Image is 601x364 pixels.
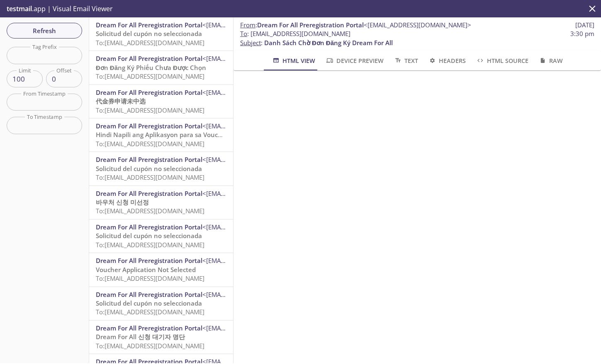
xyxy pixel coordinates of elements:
span: <[EMAIL_ADDRESS][DOMAIN_NAME]> [364,21,471,29]
div: Dream For All Preregistration Portal<[EMAIL_ADDRESS][DOMAIN_NAME]>Voucher Application Not Selecte... [89,253,233,286]
span: Dream For All Preregistration Portal [96,290,202,299]
span: <[EMAIL_ADDRESS][DOMAIN_NAME]> [202,189,310,198]
span: Dream For All 신청 대기자 명단 [96,333,185,341]
span: Dream For All Preregistration Portal [96,21,202,29]
div: Dream For All Preregistration Portal<[EMAIL_ADDRESS][DOMAIN_NAME]>Solicitud del cupón no seleccio... [89,219,233,253]
span: Dream For All Preregistration Portal [257,21,364,29]
span: <[EMAIL_ADDRESS][DOMAIN_NAME]> [202,256,310,265]
span: To: [EMAIL_ADDRESS][DOMAIN_NAME] [96,106,204,114]
span: <[EMAIL_ADDRESS][DOMAIN_NAME]> [202,122,310,130]
span: Đơn Đăng Ký Phiếu Chưa Được Chọn [96,63,206,72]
span: 바우처 신청 미선정 [96,198,149,206]
span: To: [EMAIL_ADDRESS][DOMAIN_NAME] [96,72,204,80]
span: Danh Sách Chờ Đơn Đăng Ký Dream For All [264,39,393,47]
span: Hindi Napili ang Aplikasyon para sa Voucher [96,130,228,139]
span: Headers [428,55,466,66]
div: Dream For All Preregistration Portal<[EMAIL_ADDRESS][DOMAIN_NAME]>Đơn Đăng Ký Phiếu Chưa Được Chọ... [89,51,233,84]
span: Dream For All Preregistration Portal [96,54,202,63]
span: To: [EMAIL_ADDRESS][DOMAIN_NAME] [96,274,204,282]
span: Dream For All Preregistration Portal [96,324,202,332]
span: From [240,21,255,29]
span: HTML View [272,55,315,66]
span: Solicitud del cupón no seleccionada [96,299,202,307]
span: <[EMAIL_ADDRESS][DOMAIN_NAME]> [202,324,310,332]
span: <[EMAIL_ADDRESS][DOMAIN_NAME]> [202,21,310,29]
span: <[EMAIL_ADDRESS][DOMAIN_NAME]> [202,155,310,164]
div: Dream For All Preregistration Portal<[EMAIL_ADDRESS][DOMAIN_NAME]>Hindi Napili ang Aplikasyon par... [89,118,233,152]
span: 代金券申请未中选 [96,97,146,105]
span: HTML Source [476,55,528,66]
span: : [240,21,471,29]
span: To: [EMAIL_ADDRESS][DOMAIN_NAME] [96,140,204,148]
span: Solicitud del cupón no seleccionada [96,164,202,173]
div: Dream For All Preregistration Portal<[EMAIL_ADDRESS][DOMAIN_NAME]>Solicitud del cupón no seleccio... [89,287,233,320]
span: To: [EMAIL_ADDRESS][DOMAIN_NAME] [96,342,204,350]
span: Solicitud del cupón no seleccionada [96,29,202,38]
span: Dream For All Preregistration Portal [96,88,202,96]
span: <[EMAIL_ADDRESS][DOMAIN_NAME]> [202,290,310,299]
span: To: [EMAIL_ADDRESS][DOMAIN_NAME] [96,207,204,215]
span: <[EMAIL_ADDRESS][DOMAIN_NAME]> [202,223,310,231]
span: [DATE] [575,21,594,29]
span: Dream For All Preregistration Portal [96,122,202,130]
span: Voucher Application Not Selected [96,265,196,274]
span: testmail [7,4,32,13]
div: Dream For All Preregistration Portal<[EMAIL_ADDRESS][DOMAIN_NAME]>Solicitud del cupón no seleccio... [89,152,233,185]
span: Refresh [13,25,75,36]
span: Dream For All Preregistration Portal [96,189,202,198]
p: : [240,29,594,47]
span: 3:30 pm [570,29,594,38]
span: <[EMAIL_ADDRESS][DOMAIN_NAME]> [202,54,310,63]
span: Dream For All Preregistration Portal [96,223,202,231]
div: Dream For All Preregistration Portal<[EMAIL_ADDRESS][DOMAIN_NAME]>Solicitud del cupón no seleccio... [89,17,233,51]
div: Dream For All Preregistration Portal<[EMAIL_ADDRESS][DOMAIN_NAME]>代金券申请未中选To:[EMAIL_ADDRESS][DOMA... [89,85,233,118]
span: Text [394,55,418,66]
span: Raw [538,55,563,66]
span: Dream For All Preregistration Portal [96,256,202,265]
span: To: [EMAIL_ADDRESS][DOMAIN_NAME] [96,241,204,249]
span: To: [EMAIL_ADDRESS][DOMAIN_NAME] [96,173,204,181]
div: Dream For All Preregistration Portal<[EMAIL_ADDRESS][DOMAIN_NAME]>Dream For All 신청 대기자 명단To:[EMAI... [89,321,233,354]
span: To [240,29,247,38]
span: Subject [240,39,261,47]
span: <[EMAIL_ADDRESS][DOMAIN_NAME]> [202,88,310,96]
span: To: [EMAIL_ADDRESS][DOMAIN_NAME] [96,308,204,316]
span: : [EMAIL_ADDRESS][DOMAIN_NAME] [240,29,350,38]
div: Dream For All Preregistration Portal<[EMAIL_ADDRESS][DOMAIN_NAME]>바우처 신청 미선정To:[EMAIL_ADDRESS][DO... [89,186,233,219]
span: To: [EMAIL_ADDRESS][DOMAIN_NAME] [96,39,204,47]
span: Solicitud del cupón no seleccionada [96,231,202,240]
span: Device Preview [325,55,383,66]
button: Refresh [7,23,82,39]
span: Dream For All Preregistration Portal [96,155,202,164]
